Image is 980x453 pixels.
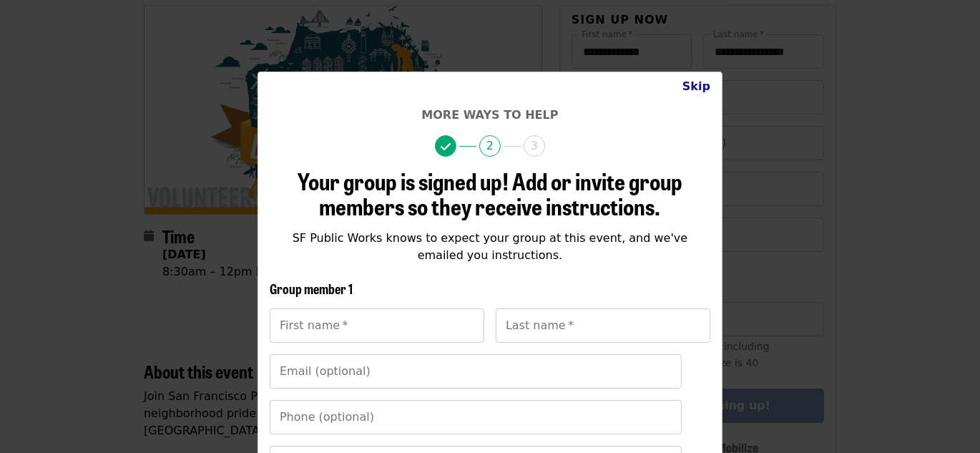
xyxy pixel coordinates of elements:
span: 3 [524,135,545,157]
button: Close [671,72,722,101]
input: Phone (optional) [270,400,682,434]
input: Email (optional) [270,354,682,389]
i: check icon [441,140,451,154]
input: First name [270,308,484,343]
input: Last name [496,308,710,343]
span: 2 [479,135,501,157]
span: Group member 1 [270,279,353,298]
span: SF Public Works knows to expect your group at this event, and we've emailed you instructions. [293,231,688,262]
span: More ways to help [421,108,558,122]
span: Your group is signed up! Add or invite group members so they receive instructions. [298,164,682,223]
